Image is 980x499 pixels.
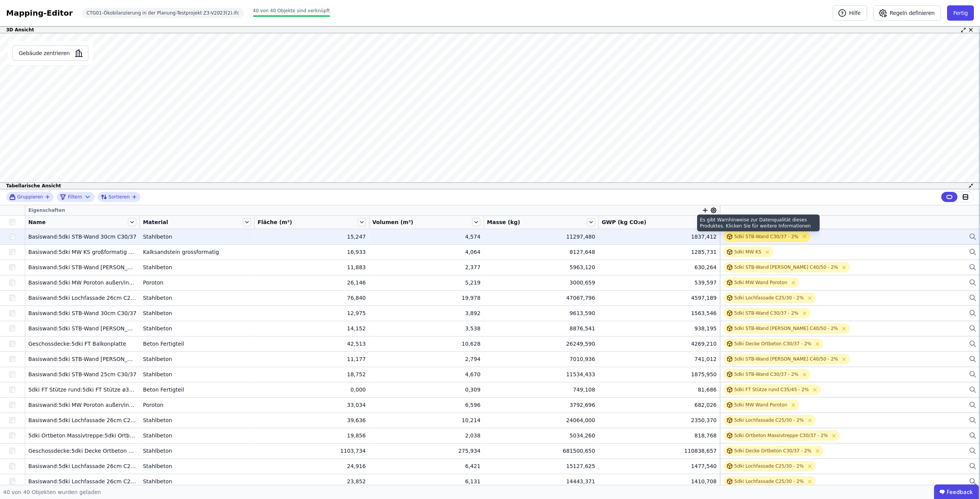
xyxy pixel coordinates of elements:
[602,386,717,393] div: 81,686
[109,194,130,200] span: Sortieren
[372,447,481,455] div: 275,934
[28,207,65,213] span: Eigenschaften
[143,447,251,455] div: Stahlbeton
[602,371,717,378] div: 1875,950
[734,249,761,255] div: 5dki MW KS
[258,279,366,286] div: 26,146
[602,279,717,286] div: 539,597
[724,218,977,226] div: Produktverknüpfung
[143,416,251,424] div: Stahlbeton
[487,355,595,363] div: 7010,936
[258,416,366,424] div: 39,636
[258,248,366,256] div: 16,933
[68,194,82,200] span: Filtern
[372,233,481,241] div: 4,574
[734,402,787,408] div: 5dki MW Wand Poroton
[734,432,828,439] div: 5dki Ortbeton Massivtreppe C30/37 - 2%
[28,248,137,256] div: Basiswand:5dki MW KS großformatig 24cm
[487,294,595,302] div: 47067,796
[258,309,366,317] div: 12,975
[143,263,251,271] div: Stahlbeton
[734,295,804,301] div: 5dki Lochfassade C25/30 - 2%
[734,341,812,347] div: 5dki Decke Ortbeton C30/37 - 2%
[697,215,820,231] div: Es gibt Warnhinweise zur Datenqualität dieses Produktes. Klicken Sie für weitere Informationen
[602,447,717,455] div: 110838,657
[602,416,717,424] div: 2350,370
[143,248,251,256] div: Kalksandstein grossformatig
[734,478,804,484] div: 5dki Lochfassade C25/30 - 2%
[734,448,812,454] div: 5dki Decke Ortbeton C30/37 - 2%
[873,5,941,21] button: Regeln definieren
[372,371,481,378] div: 4,670
[258,355,366,363] div: 11,177
[487,309,595,317] div: 9613,590
[28,218,46,226] span: Name
[258,325,366,332] div: 14,152
[17,194,43,200] span: Gruppieren
[602,401,717,409] div: 682,026
[258,233,366,241] div: 15,247
[602,340,717,348] div: 4269,210
[372,309,481,317] div: 3,892
[602,462,717,470] div: 1477,540
[372,462,481,470] div: 6,421
[143,309,251,317] div: Stahlbeton
[143,218,168,226] span: Material
[258,462,366,470] div: 24,916
[28,233,137,241] div: Basiswand:5dki STB-Wand 30cm C30/37
[372,355,481,363] div: 2,794
[372,416,481,424] div: 10,214
[734,463,804,469] div: 5dki Lochfassade C25/30 - 2%
[101,192,137,202] button: Sortieren
[372,294,481,302] div: 19,978
[258,432,366,439] div: 19,856
[6,27,34,33] span: 3D Ansicht
[372,263,481,271] div: 2,377
[487,478,595,485] div: 14443,371
[947,5,974,21] button: Fertig
[734,280,787,286] div: 5dki MW Wand Poroton
[143,371,251,378] div: Stahlbeton
[734,325,838,332] div: 5dki STB-Wand [PERSON_NAME] C40/50 - 2%
[602,325,717,332] div: 938,195
[372,325,481,332] div: 3,538
[734,356,838,362] div: 5dki STB-Wand [PERSON_NAME] C40/50 - 2%
[253,8,330,13] span: 40 von 40 Objekte sind verknüpft
[143,294,251,302] div: Stahlbeton
[734,234,799,240] div: 5dki STB-Wand C30/37 - 2%
[602,432,717,439] div: 818,768
[258,447,366,455] div: 1103,734
[602,294,717,302] div: 4597,189
[258,340,366,348] div: 42,513
[12,46,88,61] button: Gebäude zentrieren
[143,401,251,409] div: Poroton
[734,310,799,316] div: 5dki STB-Wand C30/37 - 2%
[28,355,137,363] div: Basiswand:5dki STB-Wand [PERSON_NAME] 25cm C40/50
[143,233,251,241] div: Stahlbeton
[258,218,292,226] span: Fläche (m²)
[143,478,251,485] div: Stahlbeton
[734,387,809,393] div: 5dki FT Stütze rund C35/45 - 2%
[372,218,413,226] span: Volumen (m³)
[487,248,595,256] div: 8127,648
[28,478,137,485] div: Basiswand:5dki Lochfassade 26cm C25/30
[28,309,137,317] div: Basiswand:5dki STB-Wand 30cm C30/37
[143,355,251,363] div: Stahlbeton
[28,447,137,455] div: Geschossdecke:5dki Decke Ortbeton 25cm C30/37
[372,432,481,439] div: 2,038
[28,462,137,470] div: Basiswand:5dki Lochfassade 26cm C25/30
[734,371,799,377] div: 5dki STB-Wand C30/37 - 2%
[833,5,867,21] button: Hilfe
[602,355,717,363] div: 741,012
[143,340,251,348] div: Beton Fertigteil
[487,233,595,241] div: 11297,480
[487,386,595,393] div: 749,108
[372,386,481,393] div: 0,309
[6,183,61,189] span: Tabellarische Ansicht
[487,325,595,332] div: 8876,541
[372,401,481,409] div: 6,596
[734,417,804,423] div: 5dki Lochfassade C25/30 - 2%
[602,263,717,271] div: 630,264
[602,218,647,226] span: GWP (kg CO₂e)
[28,279,137,286] div: Basiswand:5dki MW Poroton außen/innen 20cm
